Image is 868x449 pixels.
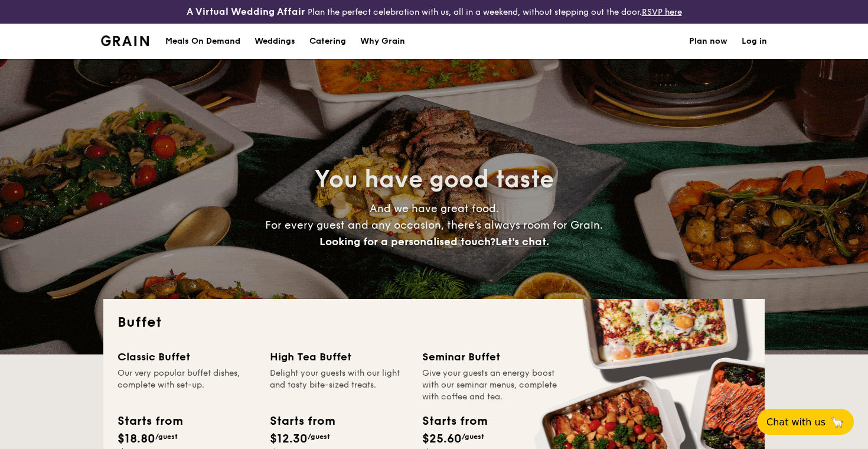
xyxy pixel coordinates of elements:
[101,35,149,46] img: Grain
[308,432,330,441] span: /guest
[422,367,560,403] div: Give your guests an energy boost with our seminar menus, complete with coffee and tea.
[254,24,295,59] div: Weddings
[155,432,178,441] span: /guest
[742,24,767,59] a: Log in
[118,412,182,430] div: Starts from
[830,415,844,429] span: 🦙
[165,24,240,59] div: Meals On Demand
[270,349,408,365] div: High Tea Buffet
[302,24,353,59] a: Catering
[422,412,487,430] div: Starts from
[118,349,256,365] div: Classic Buffet
[422,432,462,446] span: $25.60
[495,235,549,248] span: Let's chat.
[270,412,334,430] div: Starts from
[689,24,727,59] a: Plan now
[309,24,346,59] h1: Catering
[315,165,554,194] span: You have good taste
[462,432,484,441] span: /guest
[118,313,750,332] h2: Buffet
[187,5,305,19] h4: A Virtual Wedding Affair
[145,5,723,19] div: Plan the perfect celebration with us, all in a weekend, without stepping out the door.
[118,432,155,446] span: $18.80
[642,7,682,17] a: RSVP here
[360,24,405,59] div: Why Grain
[270,432,308,446] span: $12.30
[422,349,560,365] div: Seminar Buffet
[757,409,854,435] button: Chat with us🦙
[158,24,247,59] a: Meals On Demand
[353,24,412,59] a: Why Grain
[319,235,495,248] span: Looking for a personalised touch?
[247,24,302,59] a: Weddings
[118,367,256,403] div: Our very popular buffet dishes, complete with set-up.
[766,417,825,428] span: Chat with us
[265,202,603,248] span: And we have great food. For every guest and any occasion, there’s always room for Grain.
[270,367,408,403] div: Delight your guests with our light and tasty bite-sized treats.
[101,35,149,46] a: Logotype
